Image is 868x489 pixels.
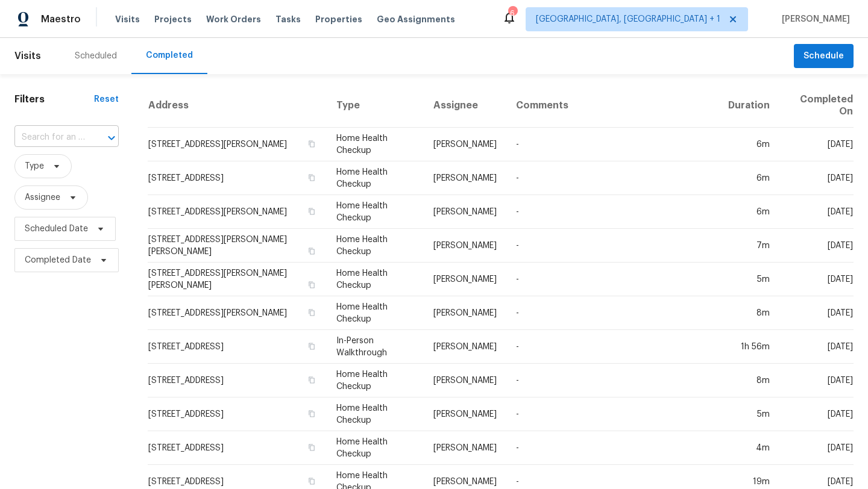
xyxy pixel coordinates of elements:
td: [PERSON_NAME] [424,229,506,263]
button: Copy Address [306,442,317,453]
span: Geo Assignments [377,13,455,25]
td: 5m [719,263,779,296]
button: Copy Address [306,246,317,257]
button: Copy Address [306,375,317,385]
td: Home Health Checkup [327,161,424,195]
div: 6 [508,7,517,19]
td: 6m [719,195,779,229]
td: [STREET_ADDRESS] [148,330,327,364]
td: Home Health Checkup [327,431,424,465]
span: Work Orders [206,13,261,25]
td: [PERSON_NAME] [424,431,506,465]
td: 4m [719,431,779,465]
td: [DATE] [779,397,854,431]
td: 6m [719,128,779,161]
td: [DATE] [779,431,854,465]
td: In-Person Walkthrough [327,330,424,364]
td: [DATE] [779,195,854,229]
input: Search for an address... [14,128,85,147]
td: [DATE] [779,128,854,161]
span: [GEOGRAPHIC_DATA], [GEOGRAPHIC_DATA] + 1 [536,13,720,25]
td: [STREET_ADDRESS][PERSON_NAME][PERSON_NAME] [148,263,327,296]
th: Type [327,84,424,128]
h1: Filters [14,93,94,105]
td: [PERSON_NAME] [424,296,506,330]
span: [PERSON_NAME] [777,13,850,25]
td: Home Health Checkup [327,229,424,263]
td: - [506,161,718,195]
td: Home Health Checkup [327,263,424,296]
td: [PERSON_NAME] [424,128,506,161]
th: Comments [506,84,718,128]
td: [PERSON_NAME] [424,195,506,229]
div: Reset [94,93,119,105]
th: Completed On [779,84,854,128]
span: Assignee [25,192,60,204]
td: [STREET_ADDRESS] [148,364,327,397]
button: Copy Address [306,172,317,183]
td: [STREET_ADDRESS][PERSON_NAME] [148,195,327,229]
td: [STREET_ADDRESS][PERSON_NAME] [148,128,327,161]
td: [DATE] [779,161,854,195]
td: [STREET_ADDRESS] [148,431,327,465]
td: 8m [719,364,779,397]
td: 1h 56m [719,330,779,364]
td: - [506,263,718,296]
td: [STREET_ADDRESS][PERSON_NAME][PERSON_NAME] [148,229,327,263]
td: [DATE] [779,296,854,330]
th: Assignee [424,84,506,128]
div: Scheduled [75,50,117,62]
button: Open [103,129,120,146]
span: Completed Date [25,254,91,266]
td: [STREET_ADDRESS] [148,397,327,431]
td: 7m [719,229,779,263]
button: Copy Address [306,279,317,290]
button: Copy Address [306,476,317,487]
td: - [506,195,718,229]
td: [STREET_ADDRESS] [148,161,327,195]
span: Tasks [275,15,301,23]
td: - [506,364,718,397]
td: - [506,397,718,431]
button: Copy Address [306,139,317,149]
td: [DATE] [779,263,854,296]
td: - [506,431,718,465]
span: Visits [115,13,140,25]
td: - [506,128,718,161]
td: [PERSON_NAME] [424,397,506,431]
td: [PERSON_NAME] [424,161,506,195]
td: - [506,330,718,364]
span: Scheduled Date [25,223,88,235]
td: [DATE] [779,364,854,397]
td: [PERSON_NAME] [424,330,506,364]
span: Visits [14,43,41,69]
td: [PERSON_NAME] [424,263,506,296]
button: Copy Address [306,341,317,352]
span: Maestro [41,13,81,25]
th: Duration [719,84,779,128]
button: Copy Address [306,307,317,318]
td: Home Health Checkup [327,397,424,431]
td: [DATE] [779,330,854,364]
td: [STREET_ADDRESS][PERSON_NAME] [148,296,327,330]
td: 5m [719,397,779,431]
td: - [506,229,718,263]
button: Copy Address [306,206,317,217]
div: Completed [146,49,193,61]
th: Address [148,84,327,128]
button: Schedule [794,44,854,69]
td: Home Health Checkup [327,128,424,161]
td: Home Health Checkup [327,364,424,397]
td: - [506,296,718,330]
span: Type [25,160,44,172]
td: 8m [719,296,779,330]
td: Home Health Checkup [327,195,424,229]
button: Copy Address [306,408,317,419]
span: Projects [154,13,192,25]
td: 6m [719,161,779,195]
span: Schedule [804,49,844,64]
td: [PERSON_NAME] [424,364,506,397]
td: Home Health Checkup [327,296,424,330]
td: [DATE] [779,229,854,263]
span: Properties [315,13,362,25]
